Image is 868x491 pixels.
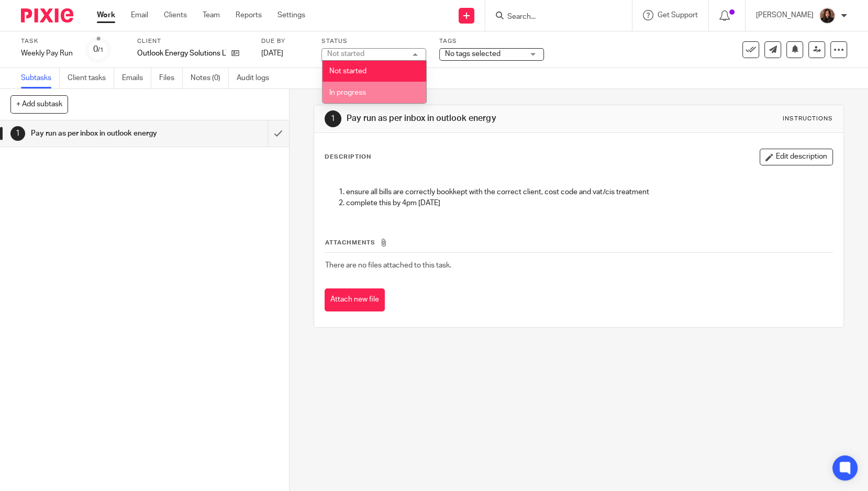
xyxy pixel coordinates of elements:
button: Attach new file [325,288,385,312]
button: Edit description [760,149,833,165]
label: Due by [261,37,308,46]
label: Status [321,37,426,46]
img: Pixie [21,8,73,23]
span: No tags selected [445,50,500,58]
a: Notes (0) [191,68,229,88]
small: /1 [98,47,104,53]
input: Search [506,13,600,22]
p: Description [325,153,371,161]
span: In progress [329,89,366,96]
div: 1 [10,126,25,141]
a: Clients [164,10,187,20]
label: Task [21,37,73,46]
a: Settings [277,10,305,20]
div: Not started [327,50,364,58]
a: Files [159,68,183,88]
a: Team [203,10,220,20]
a: Work [97,10,115,20]
span: There are no files attached to this task. [325,262,451,269]
p: ensure all bills are correctly bookkept with the correct client, cost code and vat/cis treatment [346,187,832,197]
a: Audit logs [237,68,277,88]
span: Attachments [325,240,375,246]
h1: Pay run as per inbox in outlook energy [31,126,182,141]
span: Get Support [658,12,698,19]
div: 0 [93,43,104,55]
button: + Add subtask [10,95,68,113]
p: [PERSON_NAME] [756,10,814,20]
div: Instructions [783,115,833,123]
p: Outlook Energy Solutions LTD [137,48,226,59]
h1: Pay run as per inbox in outlook energy [347,113,601,124]
a: Subtasks [21,68,60,88]
div: 1 [325,110,341,127]
span: [DATE] [261,50,283,57]
a: Reports [236,10,262,20]
a: Emails [122,68,151,88]
img: Headshot.jpg [819,7,836,24]
p: complete this by 4pm [DATE] [346,198,832,208]
span: Not started [329,68,366,75]
label: Tags [439,37,544,46]
a: Email [131,10,148,20]
div: Weekly Pay Run [21,48,73,59]
a: Client tasks [68,68,114,88]
label: Client [137,37,248,46]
